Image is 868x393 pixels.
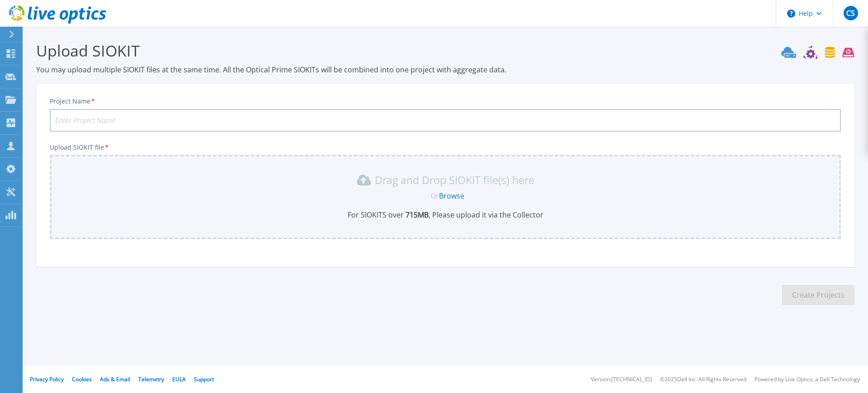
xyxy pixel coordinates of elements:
b: 715 MB [404,210,429,220]
li: Powered by Live Optics, a Dell Technology [755,377,860,383]
span: CS [846,9,855,17]
a: Support [194,375,214,383]
p: Drag and Drop SIOKIT file(s) here [375,175,534,185]
h3: Upload SIOKIT [36,40,854,61]
button: Create Projects [782,285,854,305]
span: Or [430,191,439,201]
a: Ads & Email [100,375,130,383]
p: Upload SIOKIT file [50,144,841,151]
li: © 2025 Dell Inc. All Rights Reserved [660,377,746,383]
a: Cookies [72,375,92,383]
a: Telemetry [138,375,164,383]
a: EULA [172,375,186,383]
a: Browse [439,191,464,201]
li: Version: [TECHNICAL_ID] [591,377,652,383]
input: Enter Project Name [50,109,841,132]
label: Project Name [50,98,96,104]
p: For SIOKITS over , Please upload it via the Collector [55,210,835,220]
a: Privacy Policy [30,375,64,383]
div: Drag and Drop SIOKIT file(s) here OrBrowseFor SIOKITS over 715MB, Please upload it via the Collector [55,173,835,220]
p: You may upload multiple SIOKIT files at the same time. All the Optical Prime SIOKITs will be comb... [36,65,854,75]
